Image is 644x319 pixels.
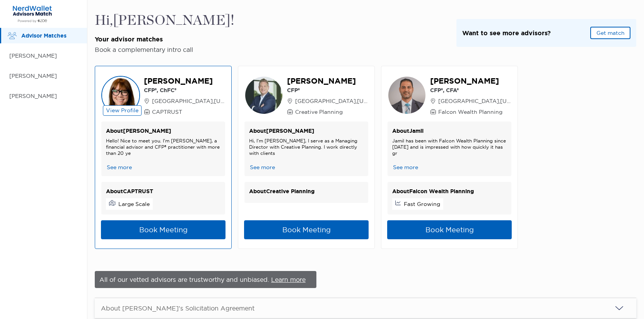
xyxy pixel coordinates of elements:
[9,71,79,81] p: [PERSON_NAME]
[615,304,624,313] img: icon arrow
[9,51,79,61] p: [PERSON_NAME]
[249,126,364,136] p: About [PERSON_NAME]
[430,75,512,86] p: [PERSON_NAME]
[144,97,225,105] p: [GEOGRAPHIC_DATA] , [US_STATE]
[430,97,512,105] p: [GEOGRAPHIC_DATA] , [US_STATE]
[392,187,507,196] p: About Falcon Wealth Planning
[392,138,507,156] p: Jamil has been with Falcon Wealth Planning since [DATE] and is impressed with how quickly it has gr
[462,28,551,38] p: Want to see more advisors?
[103,105,142,116] button: View Profile
[430,108,512,116] p: Falcon Wealth Planning
[271,276,306,283] a: Learn more
[392,163,419,172] button: See more
[287,97,369,105] p: [GEOGRAPHIC_DATA] , [US_STATE]
[101,76,140,115] img: advisor picture
[118,200,150,208] p: Large Scale
[99,276,271,283] span: All of our vetted advisors are trustworthy and unbiased.
[9,5,55,23] img: Zoe Financial
[106,138,220,156] div: Hello! Nice to meet you. I'm [PERSON_NAME], a financial advisor and CFP® practitioner with more t...
[144,108,225,116] p: CAPTRUST
[388,76,426,115] img: advisor picture
[101,220,225,239] button: Book Meeting
[387,220,512,239] button: Book Meeting
[106,126,220,136] p: About [PERSON_NAME]
[95,12,234,29] h2: Hi, [PERSON_NAME] !
[95,46,234,53] h3: Book a complementary intro call
[392,126,507,136] p: About Jamil
[590,27,630,39] button: Get match
[404,200,440,208] p: Fast Growing
[21,31,79,41] p: Advisor Matches
[106,187,220,196] p: About CAPTRUST
[287,108,369,116] p: Creative Planning
[249,163,276,172] button: See more
[249,138,364,156] p: Hi, I'm [PERSON_NAME], I serve as a Managing Director with Creative Planning. I work directly wit...
[95,35,234,43] h2: Your advisor matches
[144,75,225,86] p: [PERSON_NAME]
[101,75,225,116] button: advisor pictureView Profile[PERSON_NAME]CFP®, ChFC® [GEOGRAPHIC_DATA],[US_STATE] CAPTRUST
[287,75,369,86] p: [PERSON_NAME]
[244,76,283,115] img: advisor picture
[287,86,369,94] p: CFP®
[244,220,369,239] button: Book Meeting
[430,86,512,94] p: CFP®, CFA®
[9,91,79,101] p: [PERSON_NAME]
[106,163,133,172] button: See more
[388,75,511,116] button: advisor picture[PERSON_NAME]CFP®, CFA® [GEOGRAPHIC_DATA],[US_STATE] Falcon Wealth Planning
[249,187,364,196] p: About Creative Planning
[101,304,255,312] div: About [PERSON_NAME]'s Solicitation Agreement
[244,75,368,116] button: advisor picture[PERSON_NAME]CFP® [GEOGRAPHIC_DATA],[US_STATE] Creative Planning
[144,86,225,94] p: CFP®, ChFC®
